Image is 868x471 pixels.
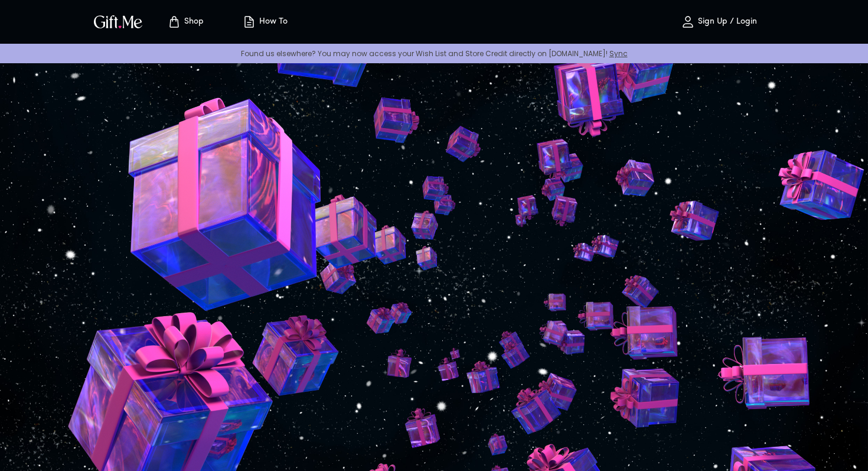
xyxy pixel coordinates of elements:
img: how-to.svg [242,15,256,29]
button: GiftMe Logo [90,15,146,29]
p: Shop [181,17,204,27]
img: GiftMe Logo [92,13,145,30]
p: Sign Up / Login [695,17,757,27]
button: Sign Up / Login [660,3,778,41]
p: How To [256,17,288,27]
p: Found us elsewhere? You may now access your Wish List and Store Credit directly on [DOMAIN_NAME]! [9,48,859,59]
button: How To [232,3,297,41]
a: Sync [609,48,628,59]
button: Store page [153,3,218,41]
